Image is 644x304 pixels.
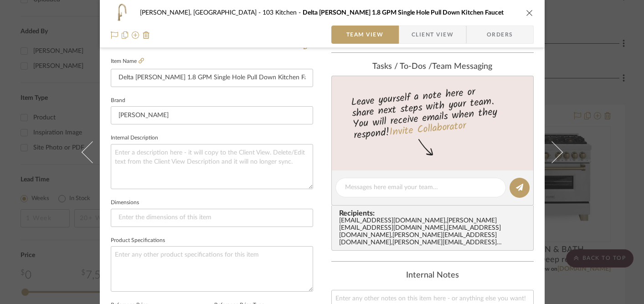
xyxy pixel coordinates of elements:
[111,106,313,124] input: Enter Brand
[372,62,432,71] span: Tasks / To-Dos /
[339,217,530,247] div: [EMAIL_ADDRESS][DOMAIN_NAME] , [PERSON_NAME][EMAIL_ADDRESS][DOMAIN_NAME] , [EMAIL_ADDRESS][DOMAIN...
[477,26,523,44] span: Orders
[526,9,534,17] button: close
[111,69,313,87] input: Enter Item Name
[111,201,139,205] label: Dimensions
[331,62,534,72] div: team Messaging
[330,82,535,143] div: Leave yourself a note here or share next steps with your team. You will receive emails when they ...
[303,10,504,16] span: Delta [PERSON_NAME] 1.8 GPM Single Hole Pull Down Kitchen Faucet
[339,209,530,217] span: Recipients:
[111,98,125,103] label: Brand
[331,271,534,281] div: Internal Notes
[111,238,165,243] label: Product Specifications
[412,26,453,44] span: Client View
[111,57,144,65] label: Item Name
[140,10,263,16] span: [PERSON_NAME], [GEOGRAPHIC_DATA]
[388,118,466,141] a: Invite Collaborator
[111,4,133,22] img: 971eefac-360e-4278-aef2-745fa41719b6_48x40.jpg
[346,26,384,44] span: Team View
[143,31,150,39] img: Remove from project
[111,209,313,227] input: Enter the dimensions of this item
[263,10,303,16] span: 103 Kitchen
[111,136,158,140] label: Internal Description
